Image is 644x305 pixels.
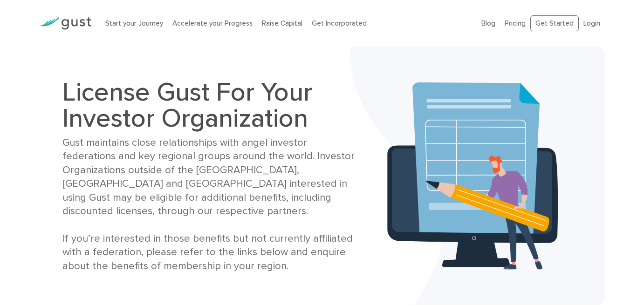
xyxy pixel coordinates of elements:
[105,19,163,27] a: Start your Journey
[505,19,526,27] a: Pricing
[481,19,495,27] a: Blog
[312,19,367,27] a: Get Incorporated
[583,19,600,27] a: Login
[62,79,359,131] h1: License Gust For Your Investor Organization
[530,15,579,32] a: Get Started
[262,19,302,27] a: Raise Capital
[62,136,359,273] div: Gust maintains close relationships with angel investor federations and key regional groups around...
[39,17,91,30] img: Gust Logo
[172,19,253,27] a: Accelerate your Progress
